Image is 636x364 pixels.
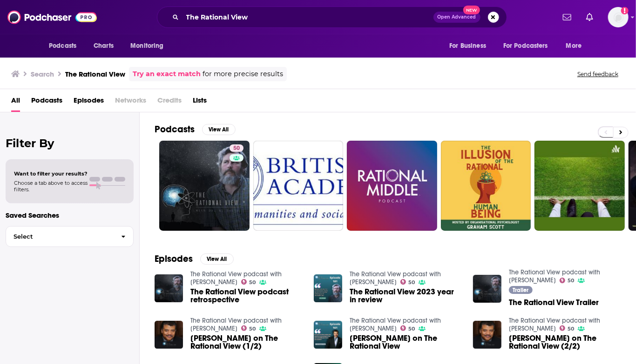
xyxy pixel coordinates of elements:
[7,8,97,26] img: Podchaser - Follow, Share and Rate Podcasts
[42,37,88,55] button: open menu
[115,93,146,112] span: Networks
[190,334,303,350] a: Dr. Neil deGrasse Tyson on The Rational View (1/2)
[157,93,182,112] span: Credits
[559,9,575,25] a: Show notifications dropdown
[463,6,480,14] span: New
[568,327,574,331] span: 50
[6,226,134,247] button: Select
[350,334,462,350] span: [PERSON_NAME] on The Rational View
[74,93,104,112] a: Episodes
[560,325,575,331] a: 50
[94,39,114,52] span: Charts
[509,299,599,306] a: The Rational View Trailer
[575,70,621,78] button: Send feedback
[157,6,507,28] div: Search podcasts, credits, & more...
[608,7,629,27] img: User Profile
[314,274,342,303] img: The Rational View 2023 year in review
[130,39,163,52] span: Monitoring
[400,325,415,331] a: 50
[443,37,498,55] button: open menu
[509,317,600,332] a: The Rational View podcast with Dr. Al Scott
[65,70,125,78] h3: The Rational View
[155,321,183,349] img: Dr. Neil deGrasse Tyson on The Rational View (1/2)
[124,37,176,55] button: open menu
[155,253,234,265] a: EpisodesView All
[31,70,54,78] h3: Search
[190,270,282,286] a: The Rational View podcast with Dr. Al Scott
[155,123,236,135] a: PodcastsView All
[438,15,476,19] span: Open Advanced
[433,12,480,23] button: Open AdvancedNew
[249,280,256,285] span: 50
[350,334,462,350] a: Dr. Neil deGrasse Tyson on The Rational View
[608,7,629,27] span: Logged in as megcassidy
[133,69,201,79] a: Try an exact match
[497,37,562,55] button: open menu
[190,317,282,332] a: The Rational View podcast with Dr. Al Scott
[193,93,207,112] a: Lists
[202,124,236,135] button: View All
[560,278,575,283] a: 50
[183,10,433,25] input: Search podcasts, credits, & more...
[408,280,415,285] span: 50
[400,279,415,285] a: 50
[49,39,76,52] span: Podcasts
[159,141,250,231] a: 50
[560,37,594,55] button: open menu
[31,93,62,112] a: Podcasts
[509,334,621,350] a: Dr. Neil deGrasse Tyson on The Rational View (2/2)
[621,7,629,14] svg: Add a profile image
[473,275,501,303] img: The Rational View Trailer
[14,170,88,177] span: Want to filter your results?
[513,287,528,293] span: Trailer
[200,253,234,265] button: View All
[509,268,600,284] a: The Rational View podcast with Dr. Al Scott
[230,144,244,152] a: 50
[449,39,486,52] span: For Business
[14,180,88,193] span: Choose a tab above to access filters.
[88,37,119,55] a: Charts
[608,7,629,27] button: Show profile menu
[350,288,462,304] a: The Rational View 2023 year in review
[233,144,240,153] span: 50
[582,9,597,25] a: Show notifications dropdown
[6,136,134,150] h2: Filter By
[314,321,342,349] img: Dr. Neil deGrasse Tyson on The Rational View
[566,39,582,52] span: More
[155,253,193,265] h2: Episodes
[203,69,283,79] span: for more precise results
[6,211,134,220] p: Saved Searches
[503,39,548,52] span: For Podcasters
[241,325,256,331] a: 50
[11,93,20,112] a: All
[509,334,621,350] span: [PERSON_NAME] on The Rational View (2/2)
[241,279,256,285] a: 50
[190,288,303,304] a: The Rational View podcast retrospective
[6,234,114,240] span: Select
[473,321,501,349] img: Dr. Neil deGrasse Tyson on The Rational View (2/2)
[408,327,415,331] span: 50
[568,279,574,283] span: 50
[350,317,441,332] a: The Rational View podcast with Dr. Al Scott
[249,327,256,331] span: 50
[155,274,183,303] img: The Rational View podcast retrospective
[155,123,195,135] h2: Podcasts
[190,334,303,350] span: [PERSON_NAME] on The Rational View (1/2)
[350,270,441,286] a: The Rational View podcast with Dr. Al Scott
